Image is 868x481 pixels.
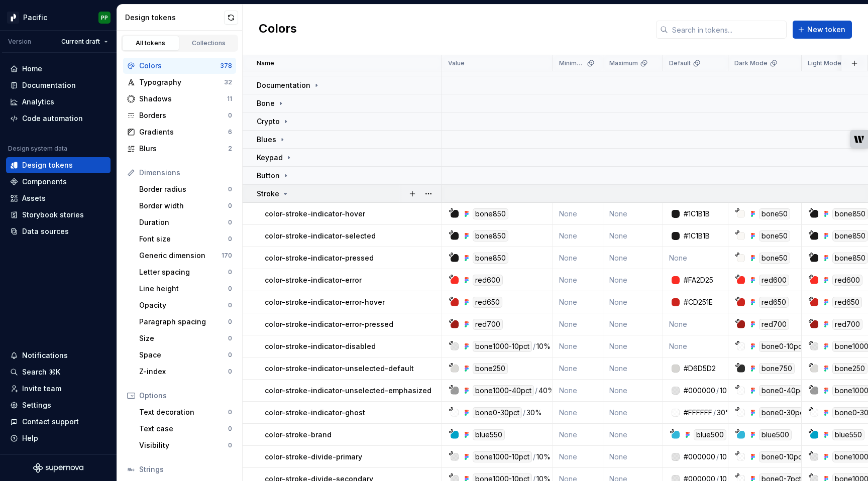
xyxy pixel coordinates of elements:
div: Documentation [22,80,76,90]
div: Contact support [22,417,79,427]
p: Blues [257,135,276,145]
div: Borders [139,110,228,121]
td: None [553,446,603,468]
div: 0 [228,301,232,309]
div: Search ⌘K [22,367,60,377]
a: Assets [6,190,111,206]
div: #CD251E [684,297,713,307]
td: None [553,313,603,335]
td: None [553,225,603,247]
div: #D6D5D2 [684,364,716,374]
a: Home [6,61,111,77]
div: bone250 [832,363,867,374]
div: bone850 [473,253,508,264]
div: / [535,385,537,396]
div: Storybook stories [22,210,84,220]
div: Version [8,38,31,46]
div: 0 [228,185,232,193]
div: bone850 [832,253,868,264]
a: Typography32 [123,74,236,90]
button: Current draft [57,35,113,49]
div: 0 [228,368,232,376]
div: Gradients [139,127,228,137]
div: Components [22,177,67,187]
p: Documentation [257,80,310,90]
p: Stroke [257,189,279,199]
div: 30% [717,408,732,418]
img: 8d0dbd7b-a897-4c39-8ca0-62fbda938e11.png [7,12,19,24]
div: blue550 [832,429,864,440]
div: 10% [536,341,551,352]
div: red700 [759,319,789,330]
div: 0 [228,408,232,416]
div: bone1000-10pct [473,451,532,462]
p: color-stroke-indicator-error-hover [265,297,385,307]
div: Visibility [139,440,228,450]
p: color-stroke-indicator-unselected-default [265,364,414,374]
div: 0 [228,351,232,359]
p: color-stroke-indicator-pressed [265,253,374,263]
button: Help [6,430,111,446]
td: None [603,335,663,357]
div: red650 [832,297,862,308]
a: Text case0 [135,421,236,437]
td: None [603,225,663,247]
td: None [553,424,603,446]
div: bone750 [759,363,795,374]
div: Border radius [139,184,228,194]
p: color-stroke-indicator-selected [265,231,376,241]
div: 6 [228,128,232,136]
a: Generic dimension170 [135,248,236,264]
td: None [603,203,663,225]
div: blue550 [473,429,505,440]
div: Letter spacing [139,267,228,277]
div: bone1000-40pct [473,385,534,396]
div: bone250 [473,363,508,374]
a: Border radius0 [135,181,236,197]
div: bone0-40pct [759,385,809,396]
td: None [553,247,603,269]
div: red700 [473,319,503,330]
h2: Colors [259,21,297,39]
div: 0 [228,202,232,210]
div: #1C1B1B [684,231,710,241]
div: Design tokens [125,13,224,23]
div: 0 [228,334,232,342]
div: / [523,407,525,418]
p: Crypto [257,116,280,127]
div: bone850 [832,230,868,242]
a: Invite team [6,381,111,397]
div: / [533,341,535,352]
div: #FA2D25 [684,275,713,285]
td: None [603,380,663,402]
td: None [603,291,663,313]
div: 0 [228,268,232,276]
div: 0 [228,218,232,226]
div: / [716,386,719,396]
div: 170 [222,252,232,260]
div: #000000 [684,386,715,396]
td: None [663,335,728,357]
div: 11 [227,95,232,103]
td: None [553,335,603,357]
p: color-stroke-indicator-disabled [265,341,376,351]
td: None [553,269,603,291]
a: Paragraph spacing0 [135,314,236,330]
p: Default [669,59,691,67]
div: 30% [526,407,542,418]
td: None [603,357,663,380]
div: Design tokens [22,160,73,170]
div: Help [22,433,38,443]
td: None [553,380,603,402]
div: Pacific [23,13,47,23]
p: color-stroke-divide-primary [265,452,362,462]
div: bone0-30pct [759,407,808,418]
p: Name [257,59,274,67]
div: Border width [139,201,228,211]
div: red650 [473,297,502,308]
div: 378 [220,62,232,70]
div: 0 [228,111,232,119]
p: color-stroke-indicator-hover [265,209,365,219]
td: None [603,402,663,424]
a: Storybook stories [6,207,111,223]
